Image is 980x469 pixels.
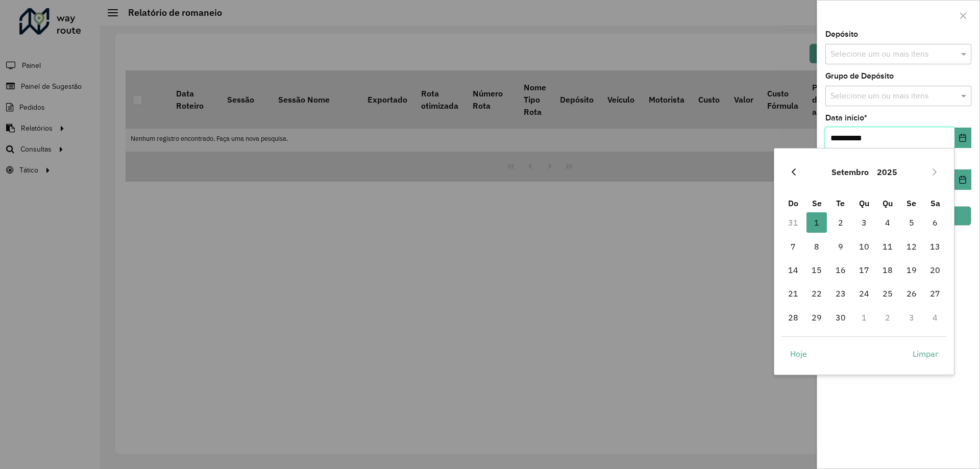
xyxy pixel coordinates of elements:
span: 9 [830,236,851,257]
td: 16 [828,258,852,282]
span: 15 [806,260,827,280]
label: Depósito [825,28,858,40]
span: 28 [783,307,803,328]
td: 10 [852,235,876,258]
td: 3 [852,211,876,234]
span: Sa [930,198,940,208]
td: 25 [876,282,899,305]
span: Qu [883,198,893,208]
div: Choose Date [774,148,954,375]
span: 23 [830,283,851,304]
button: Hoje [781,343,816,364]
span: 13 [925,236,945,257]
span: 4 [877,212,898,233]
td: 15 [805,258,828,282]
span: 16 [830,260,851,280]
td: 20 [923,258,947,282]
td: 29 [805,306,828,329]
span: 21 [783,283,803,304]
td: 28 [781,306,805,329]
td: 19 [900,258,923,282]
button: Choose Date [954,128,971,148]
td: 3 [900,306,923,329]
span: Limpar [913,348,938,360]
span: 29 [806,307,827,328]
td: 8 [805,235,828,258]
span: 17 [854,260,874,280]
span: Hoje [790,348,807,360]
td: 1 [852,306,876,329]
td: 2 [876,306,899,329]
td: 7 [781,235,805,258]
button: Choose Month [827,160,873,184]
td: 9 [828,235,852,258]
span: 6 [925,212,945,233]
td: 4 [923,306,947,329]
span: 3 [854,212,874,233]
button: Choose Year [873,160,901,184]
span: 2 [830,212,851,233]
span: 12 [901,236,922,257]
td: 13 [923,235,947,258]
td: 6 [923,211,947,234]
td: 12 [900,235,923,258]
span: 10 [854,236,874,257]
span: 26 [901,283,922,304]
span: 1 [806,212,827,233]
td: 30 [828,306,852,329]
span: 22 [806,283,827,304]
button: Next Month [926,164,943,180]
button: Choose Date [954,169,971,190]
span: Te [836,198,845,208]
td: 22 [805,282,828,305]
span: Qu [859,198,869,208]
td: 14 [781,258,805,282]
span: 25 [877,283,898,304]
td: 21 [781,282,805,305]
button: Limpar [904,343,947,364]
span: 20 [925,260,945,280]
span: 7 [783,236,803,257]
span: 18 [877,260,898,280]
td: 18 [876,258,899,282]
td: 4 [876,211,899,234]
span: Se [812,198,822,208]
label: Grupo de Depósito [825,70,894,82]
td: 31 [781,211,805,234]
td: 17 [852,258,876,282]
td: 5 [900,211,923,234]
span: 24 [854,283,874,304]
label: Data início [825,112,867,124]
span: Se [906,198,916,208]
td: 23 [828,282,852,305]
span: 30 [830,307,851,328]
span: 5 [901,212,922,233]
td: 26 [900,282,923,305]
td: 24 [852,282,876,305]
span: 14 [783,260,803,280]
button: Previous Month [786,164,802,180]
span: 19 [901,260,922,280]
span: 11 [877,236,898,257]
td: 2 [828,211,852,234]
td: 11 [876,235,899,258]
td: 27 [923,282,947,305]
span: 27 [925,283,945,304]
span: 8 [806,236,827,257]
td: 1 [805,211,828,234]
span: Do [788,198,798,208]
